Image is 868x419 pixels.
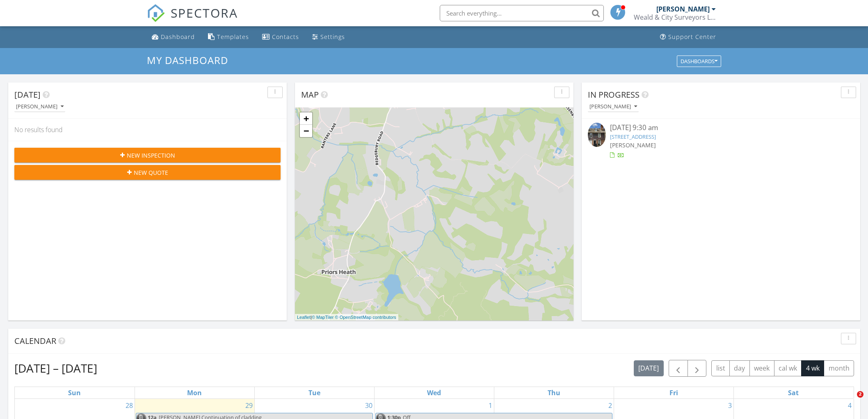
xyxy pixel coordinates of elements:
[14,360,97,376] h2: [DATE] – [DATE]
[425,387,443,398] a: Wednesday
[301,89,319,100] span: Map
[824,360,854,376] button: month
[840,391,860,411] iframe: Intercom live chat
[607,399,614,412] a: Go to October 2, 2025
[14,101,65,112] button: [PERSON_NAME]
[774,360,802,376] button: cal wk
[588,123,854,159] a: [DATE] 9:30 am [STREET_ADDRESS] [PERSON_NAME]
[749,360,774,376] button: week
[546,387,562,398] a: Thursday
[295,314,398,321] div: |
[801,360,824,376] button: 4 wk
[610,123,832,133] div: [DATE] 9:30 am
[272,33,299,41] div: Contacts
[588,89,640,100] span: In Progress
[147,4,165,22] img: The Best Home Inspection Software - Spectora
[668,387,680,398] a: Friday
[205,30,252,45] a: Templates
[185,387,203,398] a: Monday
[669,360,688,377] button: Previous
[307,387,322,398] a: Tuesday
[8,119,287,141] div: No results found
[588,123,606,147] img: 9364763%2Fcover_photos%2FbU6PNFFGxunfB4x6w9KY%2Fsmall.jpeg
[259,30,302,45] a: Contacts
[688,360,707,377] button: Next
[147,53,228,67] span: My Dashboard
[487,399,494,412] a: Go to October 1, 2025
[312,315,334,320] a: © MapTiler
[147,11,238,28] a: SPECTORA
[786,387,800,398] a: Saturday
[610,133,656,140] a: [STREET_ADDRESS]
[171,4,238,21] span: SPECTORA
[634,13,716,21] div: Weald & City Surveyors Limited
[588,101,639,112] button: [PERSON_NAME]
[300,112,312,125] a: Zoom in
[726,399,733,412] a: Go to October 3, 2025
[217,33,249,41] div: Templates
[668,33,716,41] div: Support Center
[16,104,64,110] div: [PERSON_NAME]
[320,33,345,41] div: Settings
[14,148,281,163] button: New Inspection
[363,399,374,412] a: Go to September 30, 2025
[610,141,656,149] span: [PERSON_NAME]
[440,5,604,21] input: Search everything...
[335,315,396,320] a: © OpenStreetMap contributors
[297,315,311,320] a: Leaflet
[66,387,82,398] a: Sunday
[244,399,254,412] a: Go to September 29, 2025
[300,125,312,137] a: Zoom out
[134,168,168,177] span: New Quote
[656,5,710,13] div: [PERSON_NAME]
[14,165,281,180] button: New Quote
[127,151,175,160] span: New Inspection
[161,33,195,41] div: Dashboard
[857,391,863,398] span: 2
[589,104,637,110] div: [PERSON_NAME]
[634,360,664,376] button: [DATE]
[124,399,135,412] a: Go to September 28, 2025
[14,89,41,100] span: [DATE]
[677,55,721,67] button: Dashboards
[657,30,720,45] a: Support Center
[148,30,198,45] a: Dashboard
[14,335,56,346] span: Calendar
[729,360,750,376] button: day
[309,30,348,45] a: Settings
[681,58,717,64] div: Dashboards
[711,360,730,376] button: list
